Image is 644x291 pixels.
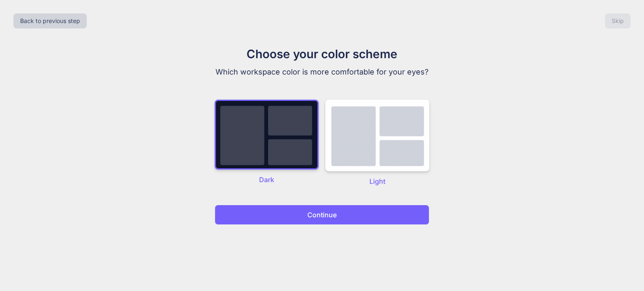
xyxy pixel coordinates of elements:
[325,100,429,171] img: dark
[215,205,429,225] button: Continue
[605,13,631,28] button: Skip
[325,176,429,186] p: Light
[215,175,319,185] p: Dark
[13,13,87,28] button: Back to previous step
[181,45,463,63] h1: Choose your color scheme
[181,66,463,78] p: Which workspace color is more comfortable for your eyes?
[215,100,319,170] img: dark
[307,210,337,220] p: Continue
